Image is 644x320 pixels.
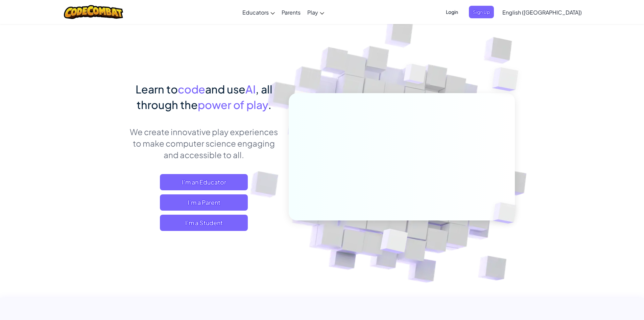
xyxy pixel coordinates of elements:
p: We create innovative play experiences to make computer science engaging and accessible to all. [129,126,279,161]
span: code [178,82,205,96]
span: Play [307,9,318,16]
button: Login [442,6,462,18]
span: English ([GEOGRAPHIC_DATA]) [502,9,582,16]
img: CodeCombat logo [64,5,123,19]
span: and use [205,82,245,96]
a: Educators [239,3,278,21]
span: AI [245,82,256,96]
a: Play [304,3,328,21]
img: Overlap cubes [481,188,532,238]
span: Learn to [136,82,178,96]
button: Sign Up [469,6,494,18]
a: English ([GEOGRAPHIC_DATA]) [499,3,585,21]
button: I'm a Student [160,215,248,231]
img: Overlap cubes [363,214,424,271]
a: I'm an Educator [160,174,248,190]
a: Parents [278,3,304,21]
span: power of play [198,98,268,111]
span: . [268,98,271,111]
a: I'm a Parent [160,194,248,211]
span: Educators [242,9,269,16]
img: Overlap cubes [479,51,537,108]
img: Overlap cubes [391,50,439,101]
